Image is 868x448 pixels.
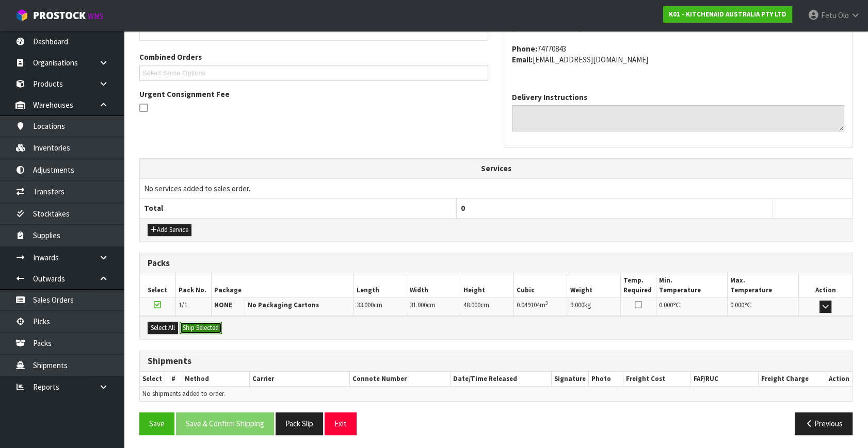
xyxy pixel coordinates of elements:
th: Max. Temperature [727,273,798,297]
th: Date/Time Released [450,372,551,387]
td: ℃ [727,298,798,316]
td: m [513,298,567,316]
strong: phone [512,44,537,54]
button: Previous [795,412,853,435]
label: Combined Orders [139,52,202,62]
th: Action [826,372,852,387]
span: 48.000 [463,301,480,309]
th: Min. Temperature [656,273,727,297]
small: WMS [88,11,104,21]
th: Signature [551,372,588,387]
span: ProStock [33,9,86,22]
th: FAF/RUC [690,372,758,387]
th: Select [140,273,175,297]
strong: email [512,55,533,64]
td: No services added to sales order. [140,178,852,198]
th: Temp. Required [620,273,656,297]
th: Carrier [250,372,350,387]
th: # [165,372,182,387]
span: 9.000 [570,301,584,309]
span: Olo [838,10,849,20]
td: cm [460,298,514,316]
img: cube-alt.png [15,9,28,22]
button: Ship Selected [180,322,222,334]
th: Length [353,273,407,297]
th: Width [407,273,460,297]
th: Cubic [513,273,567,297]
th: Weight [567,273,621,297]
th: Action [798,273,852,297]
span: 33.000 [356,301,373,309]
th: Method [182,372,250,387]
th: Height [460,273,514,297]
button: Exit [325,412,357,435]
strong: K01 - KITCHENAID AUSTRALIA PTY LTD [669,10,786,19]
address: 74770843 [EMAIL_ADDRESS][DOMAIN_NAME] [512,43,844,65]
button: Select All [148,322,178,334]
td: No shipments added to order. [140,386,852,401]
th: Freight Charge [759,372,826,387]
span: 1/1 [179,301,187,309]
button: Save & Confirm Shipping [176,412,274,435]
button: Save [139,412,174,435]
a: K01 - KITCHENAID AUSTRALIA PTY LTD [663,6,792,23]
span: Fetu [821,10,837,20]
td: kg [567,298,621,316]
th: Package [211,273,353,297]
sup: 3 [545,300,548,306]
span: 0.049104 [517,301,540,309]
td: ℃ [656,298,727,316]
strong: NONE [214,301,232,309]
button: Pack Slip [276,412,323,435]
th: Freight Cost [623,372,690,387]
th: Pack No. [175,273,211,297]
td: cm [407,298,460,316]
th: Total [140,198,456,218]
span: 0 [461,203,465,213]
th: Select [140,372,165,387]
strong: No Packaging Cartons [248,301,319,309]
h3: Shipments [148,356,844,366]
label: Urgent Consignment Fee [139,89,230,99]
th: Services [140,159,852,178]
span: 0.000 [659,301,673,309]
label: Delivery Instructions [512,92,587,103]
span: 0.000 [730,301,744,309]
td: cm [353,298,407,316]
h3: Packs [148,258,844,268]
th: Connote Number [350,372,451,387]
span: 31.000 [410,301,427,309]
th: Photo [588,372,623,387]
button: Add Service [148,224,191,236]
